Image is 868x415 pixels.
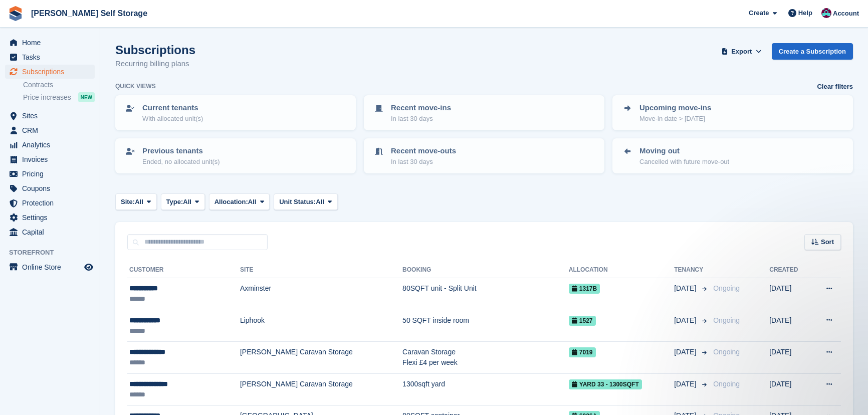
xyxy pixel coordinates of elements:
span: Analytics [22,138,82,152]
a: menu [5,196,95,210]
span: All [183,197,191,207]
a: menu [5,260,95,274]
span: Create [749,8,769,18]
span: Export [731,47,752,57]
span: 1527 [569,316,596,326]
span: Allocation: [214,197,248,207]
a: menu [5,138,95,152]
span: Help [798,8,812,18]
td: [PERSON_NAME] Caravan Storage [240,342,402,374]
span: [DATE] [674,315,698,326]
span: [DATE] [674,347,698,357]
span: 7019 [569,347,596,357]
span: Account [833,9,859,19]
a: menu [5,123,95,137]
td: [DATE] [769,342,810,374]
td: [DATE] [769,310,810,342]
a: menu [5,152,95,166]
a: Recent move-ins In last 30 days [365,96,603,129]
p: Recent move-ins [391,102,451,114]
a: Moving out Cancelled with future move-out [613,139,852,172]
p: Ended, no allocated unit(s) [142,157,220,167]
a: menu [5,50,95,64]
img: stora-icon-8386f47178a22dfd0bd8f6a31ec36ba5ce8667c1dd55bd0f319d3a0aa187defe.svg [8,6,23,21]
span: Type: [166,197,183,207]
p: Cancelled with future move-out [639,157,729,167]
span: Home [22,36,82,50]
th: Site [240,262,402,278]
a: menu [5,211,95,225]
a: Upcoming move-ins Move-in date > [DATE] [613,96,852,129]
td: [DATE] [769,373,810,405]
a: Clear filters [817,82,853,92]
a: menu [5,36,95,50]
p: Current tenants [142,102,203,114]
td: [PERSON_NAME] Caravan Storage [240,373,402,405]
th: Customer [127,262,240,278]
span: 1317B [569,284,600,294]
span: Price increases [23,93,71,102]
button: Site: All [115,193,157,210]
span: [DATE] [674,379,698,389]
span: Ongoing [713,316,740,324]
span: All [248,197,257,207]
a: menu [5,225,95,239]
th: Booking [402,262,569,278]
td: [DATE] [769,278,810,310]
span: Protection [22,196,82,210]
span: Coupons [22,181,82,195]
a: menu [5,65,95,79]
th: Tenancy [674,262,709,278]
span: Ongoing [713,380,740,388]
button: Unit Status: All [274,193,337,210]
a: Create a Subscription [772,43,853,60]
span: Sort [821,237,834,247]
th: Allocation [569,262,674,278]
a: Recent move-outs In last 30 days [365,139,603,172]
span: Site: [121,197,135,207]
span: CRM [22,123,82,137]
td: Liphook [240,310,402,342]
span: Online Store [22,260,82,274]
span: Sites [22,109,82,123]
td: 80SQFT unit - Split Unit [402,278,569,310]
span: Tasks [22,50,82,64]
a: [PERSON_NAME] Self Storage [27,5,151,22]
p: Recent move-outs [391,145,456,157]
h6: Quick views [115,82,156,91]
p: Moving out [639,145,729,157]
p: In last 30 days [391,114,451,124]
span: [DATE] [674,283,698,294]
span: All [135,197,143,207]
span: Yard 33 - 1300SQFT [569,379,642,389]
p: In last 30 days [391,157,456,167]
button: Export [720,43,764,60]
td: Caravan Storage Flexi £4 per week [402,342,569,374]
p: Move-in date > [DATE] [639,114,711,124]
th: Created [769,262,810,278]
a: menu [5,181,95,195]
span: Ongoing [713,348,740,356]
a: menu [5,109,95,123]
td: 50 SQFT inside room [402,310,569,342]
a: Current tenants With allocated unit(s) [116,96,355,129]
span: Subscriptions [22,65,82,79]
button: Type: All [161,193,205,210]
p: Recurring billing plans [115,58,195,70]
td: Axminster [240,278,402,310]
a: Preview store [83,261,95,273]
td: 1300sqft yard [402,373,569,405]
div: NEW [78,92,95,102]
a: Previous tenants Ended, no allocated unit(s) [116,139,355,172]
a: menu [5,167,95,181]
p: Upcoming move-ins [639,102,711,114]
span: Storefront [9,248,100,258]
img: Ben [821,8,831,18]
span: All [316,197,324,207]
button: Allocation: All [209,193,270,210]
span: Unit Status: [279,197,316,207]
span: Ongoing [713,284,740,292]
h1: Subscriptions [115,43,195,57]
a: Price increases NEW [23,92,95,103]
span: Capital [22,225,82,239]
